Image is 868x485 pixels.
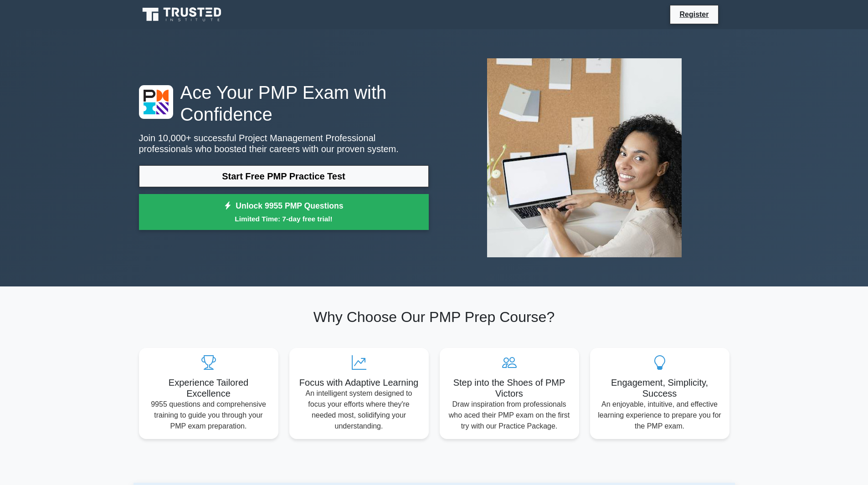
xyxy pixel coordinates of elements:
[139,194,429,230] a: Unlock 9955 PMP QuestionsLimited Time: 7-day free trial!
[597,377,722,399] h5: Engagement, Simplicity, Success
[297,377,421,388] h5: Focus with Adaptive Learning
[150,214,417,224] small: Limited Time: 7-day free trial!
[597,399,722,432] p: An enjoyable, intuitive, and effective learning experience to prepare you for the PMP exam.
[146,377,271,399] h5: Experience Tailored Excellence
[297,388,421,432] p: An intelligent system designed to focus your efforts where they're needed most, solidifying your ...
[674,9,714,20] a: Register
[447,399,572,432] p: Draw inspiration from professionals who aced their PMP exam on the first try with our Practice Pa...
[146,399,271,432] p: 9955 questions and comprehensive training to guide you through your PMP exam preparation.
[139,165,429,187] a: Start Free PMP Practice Test
[139,82,429,125] h1: Ace Your PMP Exam with Confidence
[447,377,572,399] h5: Step into the Shoes of PMP Victors
[139,133,429,154] p: Join 10,000+ successful Project Management Professional professionals who boosted their careers w...
[139,308,729,326] h2: Why Choose Our PMP Prep Course?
